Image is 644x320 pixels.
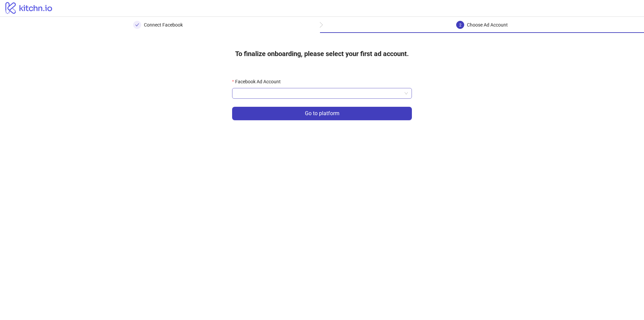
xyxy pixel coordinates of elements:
label: Facebook Ad Account [232,78,285,85]
span: check [135,23,139,27]
div: Choose Ad Account [467,21,508,29]
h4: To finalize onboarding, please select your first ad account. [224,44,420,64]
input: Facebook Ad Account [236,88,402,98]
div: Connect Facebook [144,21,183,29]
span: Go to platform [305,110,339,117]
span: 2 [459,23,462,28]
button: Go to platform [232,107,412,120]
